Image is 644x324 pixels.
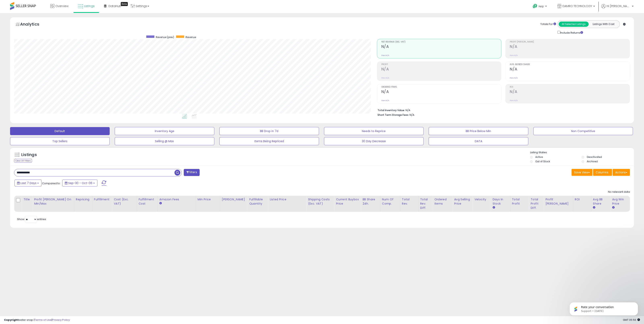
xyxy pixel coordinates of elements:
small: Prev: N/A [510,77,518,79]
small: Avg BB Share. [593,206,595,209]
span: Profit [PERSON_NAME] [510,41,630,43]
div: Amazon Fees [159,197,194,202]
div: Ordered Items [434,197,451,206]
button: Default [10,127,110,135]
button: Listings With Cost [588,22,618,27]
span: Net Revenue (Exc. VAT) [381,41,501,43]
a: Hi [PERSON_NAME] [601,4,634,13]
small: Avg Win Price. [612,206,614,209]
span: DAMRO TECHNOLOGY [562,4,592,8]
span: Ordered Items [381,86,501,88]
h2: N/A [381,44,501,50]
label: Active [535,155,543,159]
div: Avg BB Share [593,197,609,206]
div: Profit [PERSON_NAME] [545,197,571,206]
div: Fulfillment Cost [139,197,156,206]
span: Avg. Buybox Share [510,63,630,66]
button: 30 Day Decrease [324,137,424,145]
label: Deactivated [587,155,602,159]
div: Total Rev. Diff. [420,197,431,210]
span: Profit [381,63,501,66]
small: Prev: N/A [510,54,518,57]
button: Needs to Reprice [324,127,424,135]
div: Listed Price [270,197,304,202]
small: Days In Stock. [492,206,495,209]
th: The percentage added to the cost of goods (COGS) that forms the calculator for Min & Max prices. [32,196,74,212]
div: Total Profit Diff. [530,197,542,210]
span: Help [539,5,544,8]
small: Amazon Fees. [159,202,162,205]
div: Repricing [76,197,91,202]
button: BB Drop in 7d [219,127,319,135]
button: Inventory Age [115,127,214,135]
h2: N/A [510,44,630,50]
h2: N/A [510,67,630,72]
div: Shipping Costs (Exc. VAT) [308,197,332,206]
h5: Listings [21,152,37,158]
span: DataHub [108,4,121,8]
button: Filters [184,169,199,176]
h2: N/A [510,89,630,95]
button: Save View [572,169,592,176]
button: Actions [613,169,630,176]
span: Columns [596,170,608,174]
span: Last 7 Days [21,181,36,185]
div: ROI [575,197,589,202]
span: N/A [410,113,414,117]
span: Hi [PERSON_NAME] [607,4,631,8]
div: Fulfillment [94,197,110,202]
span: Sep-30 - Oct-06 [68,181,92,185]
label: Out of Stock [535,160,550,163]
div: Num of Comp. [382,197,398,206]
small: Prev: N/A [510,99,518,102]
button: All Selected Listings [559,22,589,27]
i: Get Help [533,4,538,9]
div: BB Share 24h. [362,197,379,206]
div: Avg Selling Price [454,197,471,206]
div: Avg Win Price [612,197,628,206]
div: Clear All Filters [14,159,32,163]
div: [PERSON_NAME] [222,197,246,202]
button: Sep-30 - Oct-06 [62,180,97,186]
button: Items Being Repriced [219,137,319,145]
span: Revenue (prev) [156,35,174,39]
span: Compared to: [42,181,61,185]
button: BB Price Below Min [429,127,528,135]
div: Tooltip anchor [121,2,128,6]
button: Columns [593,169,612,176]
div: Velocity [474,197,489,202]
button: Top Sellers [10,137,110,145]
div: Totals For [540,22,556,26]
div: Fulfillable Quantity [249,197,266,206]
h2: N/A [381,67,501,72]
div: Days In Stock [492,197,508,206]
label: Archived [587,160,598,163]
div: Cost (Exc. VAT) [114,197,135,206]
div: Min Price [198,197,218,202]
button: Last 7 Days [14,180,41,186]
h2: N/A [381,89,501,95]
b: Total Inventory Value: [378,109,405,112]
small: Prev: N/A [381,99,389,102]
span: Show: entries [17,217,46,221]
div: No relevant data [608,190,630,194]
p: Listing States: [530,151,634,154]
li: N/A [378,108,627,112]
span: Revenue [186,35,196,39]
span: Listings [84,4,95,8]
button: Non Competitive [533,127,633,135]
small: Prev: N/A [381,54,389,57]
a: Help [529,1,551,13]
div: Total Rev. [402,197,417,206]
div: Total Profit [512,197,527,206]
span: ROI [510,86,630,88]
div: Include Returns [554,30,588,35]
div: Current Buybox Price [336,197,359,206]
div: Title [23,197,31,202]
small: Prev: N/A [381,77,389,79]
span: Overview [55,4,68,8]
